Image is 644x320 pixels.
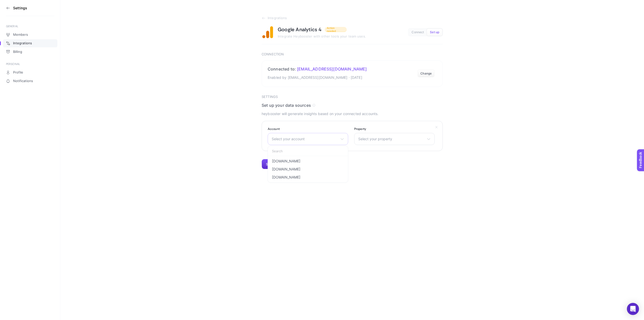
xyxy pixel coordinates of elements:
[268,66,367,72] h2: Connected to:
[272,159,300,163] span: [DOMAIN_NAME]
[13,70,23,75] span: Profile
[262,95,443,99] h3: Settings
[268,75,367,81] p: Enabled by [EMAIL_ADDRESS][DOMAIN_NAME] · [DATE]
[272,167,300,171] span: [DOMAIN_NAME]
[354,127,435,131] label: Property
[430,30,439,34] span: Set up
[3,77,57,85] a: Notifications
[262,111,443,117] p: heybooster will generate insights based on your connected accounts.
[13,33,28,37] span: Members
[13,79,33,83] span: Notifications
[3,31,57,39] a: Members
[272,137,338,141] span: Select your account
[3,2,19,6] span: Feedback
[278,34,366,38] span: Integrate Heybooster with other tools your team uses.
[417,69,435,78] button: Change
[297,66,367,72] span: [EMAIL_ADDRESS][DOMAIN_NAME]
[13,50,22,54] span: Billing
[327,26,345,32] span: Action needed
[427,29,442,36] button: Set up
[6,62,54,66] div: PERSONAL
[272,175,300,179] span: [DOMAIN_NAME]
[262,159,281,169] button: Submit
[3,68,57,77] a: Profile
[358,137,425,141] span: Select your property
[412,30,424,34] span: Connect
[268,16,287,20] span: Integrations
[3,39,57,47] a: Integrations
[13,41,32,45] span: Integrations
[262,103,311,108] span: Set up your data sources
[3,48,57,56] a: Billing
[262,16,443,20] a: Integrations
[268,127,348,131] label: Account
[6,24,54,28] div: GENERAL
[409,29,427,36] button: Connect
[627,303,639,315] div: Open Intercom Messenger
[278,26,322,33] h1: Google Analytics 4
[268,146,348,156] input: Search
[13,6,27,10] h3: Settings
[262,52,443,56] h3: Connection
